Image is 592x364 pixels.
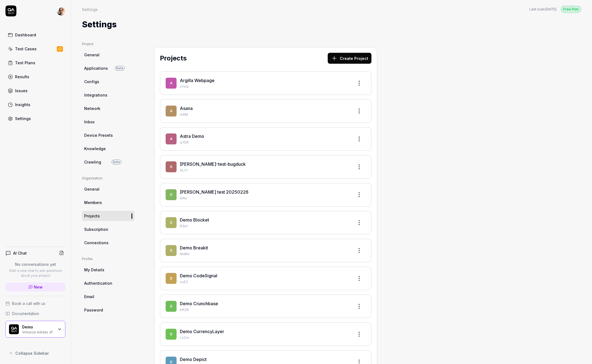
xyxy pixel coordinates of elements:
span: Password [84,307,103,313]
span: D [166,273,177,284]
h4: AI Chat [13,250,27,256]
a: Password [82,305,134,315]
p: No conversations yet [5,261,65,267]
span: Applications [84,65,108,71]
p: Ie6M [180,112,349,117]
div: Dashboard [15,32,36,38]
a: Integrations [82,90,134,100]
span: D [166,217,177,228]
span: Book a call with us [12,301,45,306]
a: Demo Crunchbase [180,301,218,306]
a: CrawlingBeta [82,157,134,167]
span: Knowledge [84,146,106,152]
span: D [166,189,177,200]
h1: Settings [82,18,117,31]
p: GLrY [180,168,349,173]
a: [PERSON_NAME] test 20250226 [180,189,248,195]
div: Insights [15,102,30,107]
span: Beta [112,160,121,164]
a: ApplicationsBeta [82,63,134,73]
span: Subscription [84,226,108,232]
a: General [82,50,134,60]
span: A [166,133,177,144]
span: Authentication [84,280,112,286]
a: Astra Demo [180,133,204,139]
div: Settings [82,7,98,12]
span: A [166,78,177,89]
span: General [84,186,99,192]
p: ouEZ [180,279,349,284]
p: Start a new chat to ask questions about your project [5,268,65,278]
a: Book a call with us [5,301,65,306]
a: Insights [5,99,65,110]
a: Demo Depict [180,357,207,362]
div: Test Plans [15,60,35,66]
p: ibNc [180,196,349,201]
span: Network [84,106,100,111]
a: Device Presets [82,130,134,140]
button: Last scan:[DATE] [529,7,556,12]
span: Members [84,200,102,205]
a: Argilla Webpage [180,78,215,83]
a: Connections [82,238,134,248]
p: LcCm [180,335,349,340]
h2: Projects [160,53,187,63]
a: Asana [180,106,193,111]
span: D [166,301,177,312]
a: Subscription [82,224,134,234]
div: Demo [22,325,54,330]
span: Connections [84,240,109,246]
a: Test Cases [5,43,65,54]
a: Dashboard [5,30,65,40]
span: Device Presets [84,132,113,138]
span: General [84,52,99,58]
span: Projects [84,213,100,219]
a: Documentation [5,311,65,316]
span: Email [84,294,94,299]
a: New [5,283,65,292]
a: Demo Blocket [180,217,209,223]
a: Email [82,292,134,302]
div: Issues [15,88,28,94]
p: bRZ8 [180,307,349,312]
a: Results [5,71,65,82]
button: Demo LogoDemoVirtusize Adidas JP [5,321,65,338]
a: [PERSON_NAME]-test-bugduck [180,161,246,167]
span: Beta [115,66,125,71]
p: vYxQ [180,84,349,89]
a: Knowledge [82,144,134,154]
span: D [166,245,177,256]
p: qYDR [180,140,349,145]
span: A [166,106,177,117]
div: Test Cases [15,46,37,52]
span: Integrations [84,92,107,98]
button: Free Plan [561,5,581,13]
a: Inbox [82,117,134,127]
a: Issues [5,85,65,96]
button: Collapse Sidebar [5,348,65,359]
div: Settings [15,116,31,121]
span: Inbox [84,119,95,125]
a: Demo Breakit [180,245,208,251]
span: d [166,161,177,172]
a: Demo CurrencyLayer [180,329,224,334]
a: Projects [82,211,134,221]
span: Crawling [84,159,101,165]
a: Settings [5,113,65,124]
img: Demo Logo [9,324,19,334]
p: Md8d [180,252,349,257]
div: Profile [82,257,134,261]
div: Results [15,74,29,80]
a: Members [82,197,134,208]
span: Documentation [12,311,39,316]
p: B3ef [180,224,349,229]
div: Organization [82,176,134,181]
span: Last scan: [529,7,556,12]
a: Network [82,103,134,113]
button: Create Project [328,53,371,64]
a: Test Plans [5,57,65,68]
a: General [82,184,134,194]
span: My Details [84,267,104,273]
